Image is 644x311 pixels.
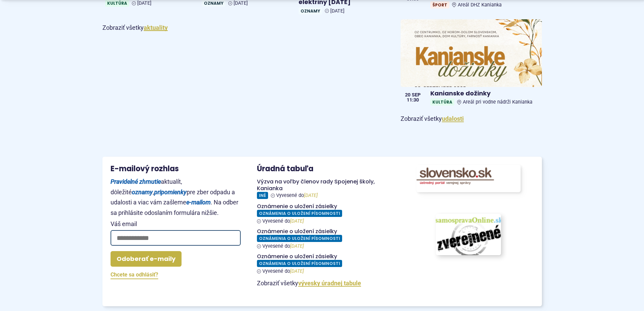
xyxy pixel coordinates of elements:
[111,251,182,267] button: Odoberať e-maily
[430,1,449,8] span: Šport
[433,212,504,257] img: obrázok s odkazom na portál www.samospravaonline.sk, kde obec zverejňuje svoje zmluvy, faktúry a ...
[111,270,158,279] a: Chcete sa odhlásiť?
[299,7,322,15] span: Oznamy
[257,165,313,173] h3: Úradná tabuľa
[154,188,187,196] strong: pripomienky
[416,165,521,192] img: Odkaz na portál www.slovensko.sk
[412,93,421,97] span: sep
[430,98,454,106] span: Kultúra
[111,177,241,218] p: aktualít, dôležité , pre zber odpadu a udalosti a viac vám zašleme . Na odber sa prihlásite odosl...
[463,99,532,105] span: Areál pri vodne nádrži Kanianka
[430,90,539,97] h4: Kanianske dožinky
[401,19,542,109] a: Kanianske dožinky KultúraAreál pri vodne nádrži Kanianka 20 sep 11:30
[330,8,344,14] span: [DATE]
[144,24,168,31] a: Zobraziť všetky aktuality
[102,23,385,33] p: Zobraziť všetky
[405,98,421,103] span: 11:30
[257,228,387,249] a: Oznámenie o uložení zásielky Oznámenia o uložení písomnosti Vyvesené do[DATE]
[137,0,151,6] span: [DATE]
[257,178,387,199] a: Výzva na voľby členov rady Spojenej školy, Kanianka Iné Vyvesené do[DATE]
[234,0,248,6] span: [DATE]
[111,230,241,246] input: Váš email
[442,115,464,122] a: Zobraziť všetky udalosti
[298,280,361,287] a: Zobraziť celú úradnú tabuľu
[257,203,387,224] a: Oznámenie o uložení zásielky Oznámenia o uložení písomnosti Vyvesené do[DATE]
[257,228,387,235] h4: Oznámenie o uložení zásielky
[257,253,387,274] a: Oznámenie o uložení zásielky Oznámenia o uložení písomnosti Vyvesené do[DATE]
[257,203,387,210] h4: Oznámenie o uložení zásielky
[132,188,153,196] strong: oznamy
[257,253,387,260] h4: Oznámenie o uložení zásielky
[257,280,387,287] p: Zobraziť všetky
[111,221,241,227] span: Váš email
[401,114,542,124] p: Zobraziť všetky
[405,93,410,97] span: 20
[257,178,387,192] h4: Výzva na voľby členov rady Spojenej školy, Kanianka
[458,2,502,8] span: Areál DHZ Kanianka
[111,178,161,185] strong: Pravidelné zhrnutie
[111,165,241,173] h3: E-mailový rozhlas
[186,199,211,206] strong: e-mailom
